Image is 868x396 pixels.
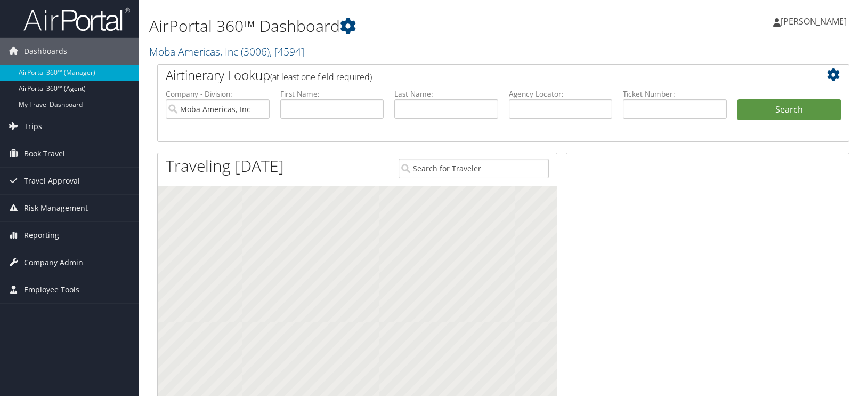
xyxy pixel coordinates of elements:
button: Search [737,99,841,121]
h2: Airtinerary Lookup [166,66,783,84]
img: airportal-logo.png [23,7,130,32]
span: Trips [24,113,42,140]
span: Book Travel [24,140,65,167]
label: Ticket Number: [623,89,727,99]
span: (at least one field required) [270,71,372,83]
span: Dashboards [24,38,67,65]
label: Agency Locator: [509,89,613,99]
label: First Name: [280,89,384,99]
span: , [ 4594 ] [270,44,304,59]
span: Employee Tools [24,276,79,303]
label: Last Name: [394,89,498,99]
span: Risk Management [24,195,88,221]
a: Moba Americas, Inc [149,44,304,59]
span: Reporting [24,222,59,249]
span: Company Admin [24,249,83,276]
span: Travel Approval [24,168,80,194]
span: ( 3006 ) [241,44,270,59]
label: Company - Division: [166,89,270,99]
span: [PERSON_NAME] [781,15,847,27]
a: [PERSON_NAME] [773,5,857,37]
h1: Traveling [DATE] [166,155,284,177]
input: Search for Traveler [399,159,549,178]
h1: AirPortal 360™ Dashboard [149,15,621,37]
